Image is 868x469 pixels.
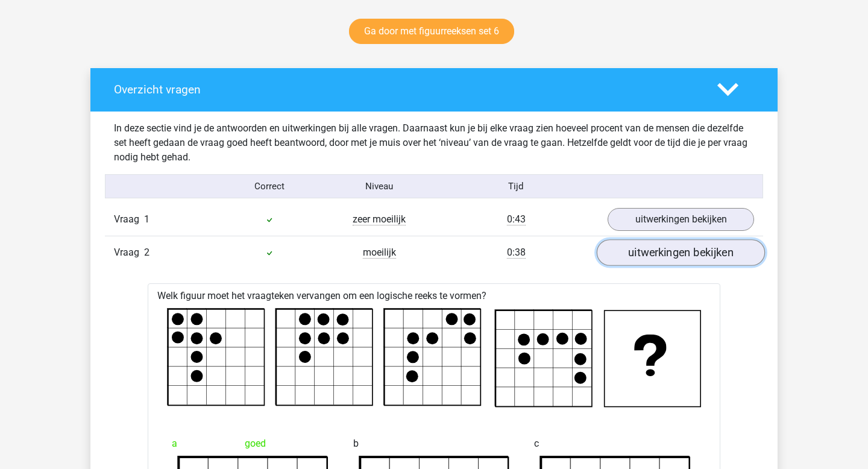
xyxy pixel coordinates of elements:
[172,432,177,456] span: a
[349,19,514,44] a: Ga door met figuurreeksen set 6
[507,247,526,259] span: 0:38
[608,208,754,231] a: uitwerkingen bekijken
[114,83,699,96] h4: Overzicht vragen
[434,180,599,194] div: Tijd
[144,213,149,225] span: 1
[534,432,539,456] span: c
[114,212,144,227] span: Vraag
[114,245,144,260] span: Vraag
[144,247,149,258] span: 2
[597,240,765,266] a: uitwerkingen bekijken
[215,180,325,194] div: Correct
[507,213,526,225] span: 0:43
[172,432,334,456] div: goed
[353,213,406,225] span: zeer moeilijk
[105,121,763,165] div: In deze sectie vind je de antwoorden en uitwerkingen bij alle vragen. Daarnaast kun je bij elke v...
[324,180,434,194] div: Niveau
[353,432,359,456] span: b
[363,247,396,259] span: moeilijk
